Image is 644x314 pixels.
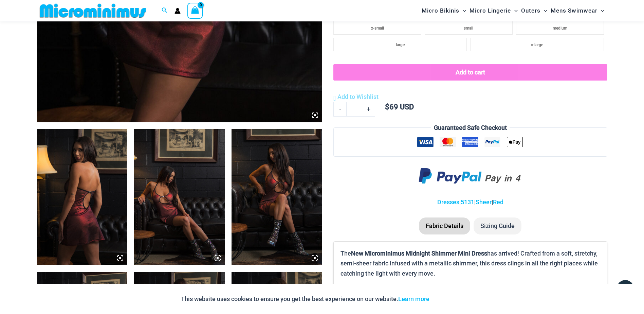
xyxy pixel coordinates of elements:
[470,38,604,51] li: x-large
[341,248,600,279] p: The has arrived! Crafted from a soft, stretchy, semi-sheer fabric infused with a metallic shimmer...
[474,217,521,234] li: Sizing Guide
[464,26,473,31] span: small
[511,2,518,19] span: Menu Toggle
[333,38,467,51] li: large
[346,102,362,116] input: Product quantity
[531,42,543,47] span: x-large
[385,103,389,111] span: $
[337,93,379,100] span: Add to Wishlist
[437,198,459,206] a: Dresses
[333,197,607,207] p: | | |
[419,1,607,20] nav: Site Navigation
[553,26,567,31] span: medium
[37,3,149,18] img: MM SHOP LOGO FLAT
[134,129,225,265] img: Midnight Shimmer Red 5131 Dress
[435,291,463,307] button: Accept
[493,198,503,206] a: Red
[521,2,540,19] span: Outers
[420,2,468,19] a: Micro BikinisMenu ToggleMenu Toggle
[333,92,379,102] a: Add to Wishlist
[422,2,459,19] span: Micro Bikinis
[470,2,511,19] span: Micro Lingerie
[425,21,513,35] li: small
[385,103,414,111] bdi: 69 USD
[419,217,470,234] li: Fabric Details
[519,2,549,19] a: OutersMenu ToggleMenu Toggle
[174,8,181,14] a: Account icon link
[398,295,429,302] a: Learn more
[333,64,607,81] button: Add to cart
[459,2,466,19] span: Menu Toggle
[187,3,203,18] a: View Shopping Cart, empty
[540,2,547,19] span: Menu Toggle
[476,198,492,206] a: Sheer
[333,21,421,35] li: x-small
[516,21,604,35] li: medium
[333,102,346,116] a: -
[549,2,606,19] a: Mens SwimwearMenu ToggleMenu Toggle
[396,42,405,47] span: large
[431,123,510,133] legend: Guaranteed Safe Checkout
[232,129,322,265] img: Midnight Shimmer Red 5131 Dress
[162,6,168,15] a: Search icon link
[597,2,604,19] span: Menu Toggle
[362,102,375,116] a: +
[37,129,128,265] img: Midnight Shimmer Red 5131 Dress
[371,26,384,31] span: x-small
[468,2,519,19] a: Micro LingerieMenu ToggleMenu Toggle
[551,2,597,19] span: Mens Swimwear
[181,294,429,304] p: This website uses cookies to ensure you get the best experience on our website.
[461,198,474,206] a: 5131
[351,250,487,257] b: New Microminimus Midnight Shimmer Mini Dress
